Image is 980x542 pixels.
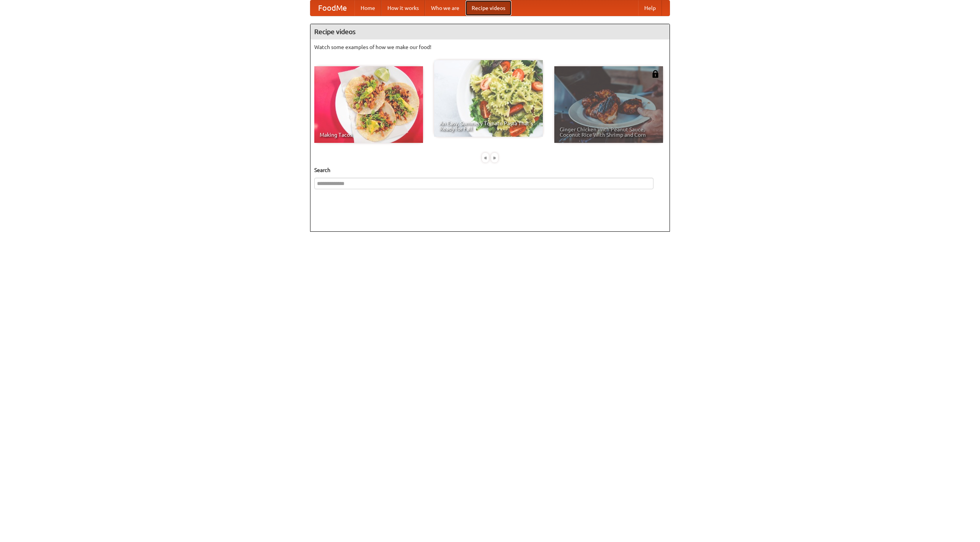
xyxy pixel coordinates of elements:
h5: Search [314,166,666,174]
a: Help [638,0,662,16]
p: Watch some examples of how we make our food! [314,43,666,51]
img: 483408.png [652,70,659,78]
span: Making Tacos [320,132,418,138]
a: Recipe videos [465,0,511,16]
a: FoodMe [310,0,354,16]
a: Making Tacos [314,66,423,143]
span: An Easy, Summery Tomato Pasta That's Ready for Fall [439,121,537,131]
h4: Recipe videos [310,24,670,39]
a: How it works [381,0,425,16]
a: Home [354,0,381,16]
div: « [482,153,489,162]
a: Who we are [425,0,465,16]
div: » [491,153,498,162]
a: An Easy, Summery Tomato Pasta That's Ready for Fall [434,60,543,137]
